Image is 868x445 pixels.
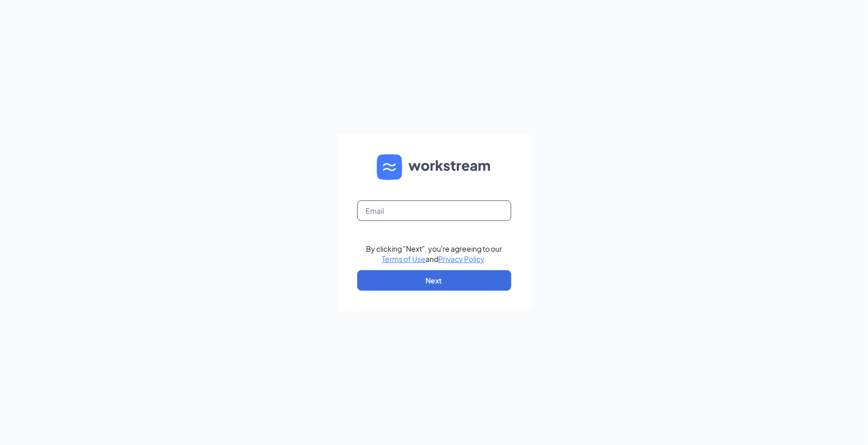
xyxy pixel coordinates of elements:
[377,154,492,180] img: WS logo and Workstream text
[382,254,426,264] a: Terms of Use
[366,244,502,264] div: By clicking "Next", you're agreeing to our and .
[357,270,511,291] button: Next
[438,254,484,264] a: Privacy Policy
[357,200,511,221] input: Email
